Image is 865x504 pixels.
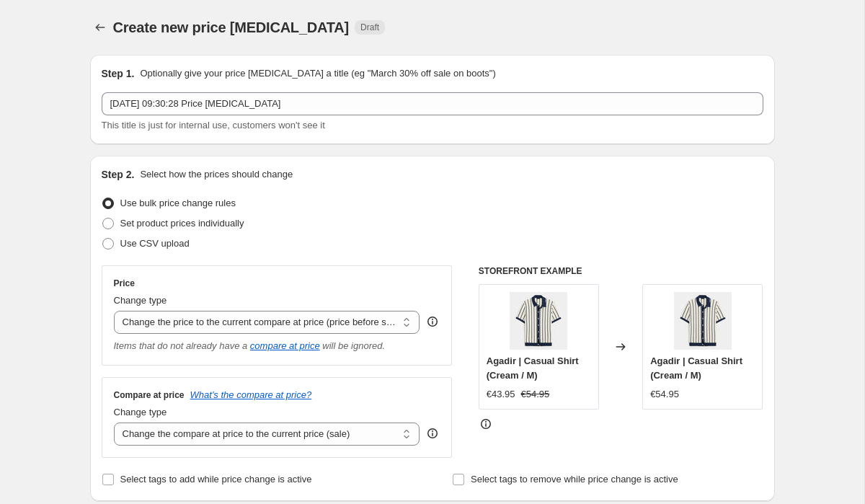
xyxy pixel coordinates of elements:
[120,474,312,485] span: Select tags to add while price change is active
[102,92,763,115] input: 30% off holiday sale
[140,167,293,182] p: Select how the prices should change
[90,17,110,37] button: Price change jobs
[650,387,679,402] div: €54.95
[120,198,236,208] span: Use bulk price change rules
[102,167,135,182] h2: Step 2.
[120,218,244,229] span: Set product prices individually
[650,355,742,381] span: Agadir | Casual Shirt (Cream / M)
[425,426,440,441] div: help
[674,292,732,350] img: salerno-button-up-shirt-838609_80x.webp
[190,389,312,400] button: What's the compare at price?
[479,265,763,277] h6: STOREFRONT EXAMPLE
[113,19,350,35] span: Create new price [MEDICAL_DATA]
[487,387,515,402] div: €43.95
[114,389,185,401] h3: Compare at price
[425,314,440,329] div: help
[102,120,325,131] span: This title is just for internal use, customers won't see it
[114,340,248,351] i: Items that do not already have a
[360,22,379,33] span: Draft
[521,387,550,402] strike: €54.95
[114,295,167,306] span: Change type
[120,238,190,249] span: Use CSV upload
[102,66,135,81] h2: Step 1.
[114,407,167,417] span: Change type
[322,340,385,351] i: will be ignored.
[487,355,579,381] span: Agadir | Casual Shirt (Cream / M)
[471,474,678,485] span: Select tags to remove while price change is active
[250,340,320,351] button: compare at price
[510,292,567,350] img: salerno-button-up-shirt-838609_80x.webp
[114,278,135,289] h3: Price
[140,66,495,81] p: Optionally give your price [MEDICAL_DATA] a title (eg "March 30% off sale on boots")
